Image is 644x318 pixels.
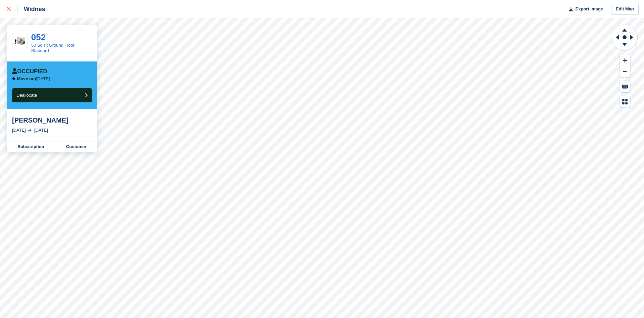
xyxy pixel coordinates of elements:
[12,116,92,124] div: [PERSON_NAME]
[620,96,630,107] button: Map Legend
[565,4,603,15] button: Export Image
[611,4,639,15] a: Edit Map
[17,76,50,82] p: [DATE]
[12,77,15,81] img: arrow-left-icn-90495f2de72eb5bd0bd1c3c35deca35cc13f817d75bef06ecd7c0b315636ce7e.svg
[55,141,97,152] a: Customer
[17,76,36,81] span: Move out
[34,127,48,134] div: [DATE]
[16,93,37,98] span: Deallocate
[12,35,28,47] img: 50gfs.jpg
[620,55,630,66] button: Zoom In
[620,66,630,77] button: Zoom Out
[7,141,55,152] a: Subscription
[18,5,45,13] div: Widnes
[12,127,26,134] div: [DATE]
[575,6,603,12] span: Export Image
[31,43,74,53] a: 50 Sq Ft Ground Floor Standard
[12,68,47,75] div: Occupied
[12,88,92,102] button: Deallocate
[28,129,32,132] img: arrow-right-light-icn-cde0832a797a2874e46488d9cf13f60e5c3a73dbe684e267c42b8395dfbc2abf.svg
[620,81,630,92] button: Keyboard Shortcuts
[31,32,46,42] a: 052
